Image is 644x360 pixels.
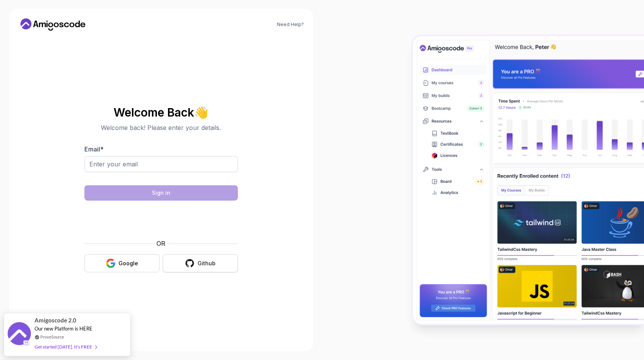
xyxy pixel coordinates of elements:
p: OR [156,239,165,248]
span: Amigoscode 2.0 [35,316,76,325]
span: 👋 [194,106,209,119]
img: Amigoscode Dashboard [413,36,644,324]
p: Welcome back! Please enter your details. [84,123,238,132]
button: Github [163,254,238,272]
h2: Welcome Back [84,106,238,118]
span: Our new Platform is HERE [35,325,92,332]
iframe: Widget contenant une case à cocher pour le défi de sécurité hCaptcha [103,205,219,234]
div: Get started [DATE]. It's FREE [35,342,97,351]
a: ProveSource [40,334,64,340]
div: Sign in [152,189,170,197]
a: Home link [18,18,87,31]
div: Google [119,260,138,267]
button: Sign in [84,185,238,201]
input: Enter your email [84,156,238,172]
a: Need Help? [277,21,304,28]
img: provesource social proof notification image [8,322,31,347]
label: Email * [84,145,104,153]
div: Github [198,260,216,267]
button: Google [84,254,160,272]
